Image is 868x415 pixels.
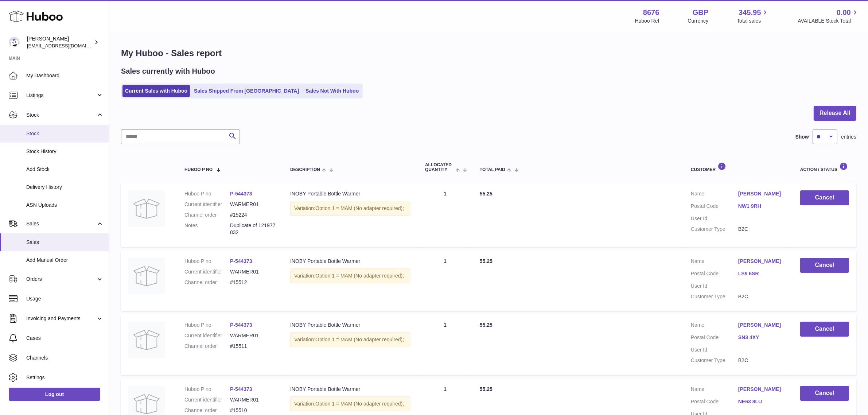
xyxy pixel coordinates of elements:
[800,386,849,401] button: Cancel
[26,335,104,342] span: Cases
[230,222,276,236] p: Duplicate of 121977832
[837,8,851,18] span: 0.00
[480,258,493,264] span: 55.25
[800,258,849,273] button: Cancel
[738,322,786,329] a: [PERSON_NAME]
[128,322,165,358] img: no-photo.jpg
[315,337,404,342] span: Option 1 = MAM (No adapter required);
[121,66,215,76] h2: Sales currently with Huboo
[26,202,104,209] span: ASN Uploads
[798,8,859,24] a: 0.00 AVAILABLE Stock Total
[691,386,738,395] dt: Name
[26,239,104,246] span: Sales
[26,220,96,227] span: Sales
[184,190,230,197] dt: Huboo P no
[230,386,252,392] a: P-544373
[480,167,505,172] span: Total paid
[738,258,786,265] a: [PERSON_NAME]
[738,203,786,210] a: NW1 9RH
[9,388,100,401] a: Log out
[230,268,276,275] dd: WARMER01
[691,270,738,279] dt: Postal Code
[688,18,709,24] div: Currency
[128,258,165,294] img: no-photo.jpg
[184,258,230,265] dt: Huboo P no
[315,401,404,407] span: Option 1 = MAM (No adapter required);
[290,332,410,347] div: Variation:
[184,407,230,414] dt: Channel order
[738,226,786,233] dd: B2C
[738,190,786,197] a: [PERSON_NAME]
[418,314,472,375] td: 1
[26,374,104,381] span: Settings
[26,276,96,283] span: Orders
[691,190,738,199] dt: Name
[26,130,104,137] span: Stock
[122,85,190,97] a: Current Sales with Huboo
[315,205,404,211] span: Option 1 = MAM (No adapter required);
[26,112,96,119] span: Stock
[290,396,410,411] div: Variation:
[290,258,410,265] div: INOBY Portable Bottle Warmer
[795,133,809,140] label: Show
[230,332,276,339] dd: WARMER01
[26,354,104,361] span: Channels
[691,293,738,300] dt: Customer Type
[315,273,404,279] span: Option 1 = MAM (No adapter required);
[691,203,738,212] dt: Postal Code
[739,8,761,18] span: 345.95
[184,396,230,403] dt: Current identifier
[691,258,738,267] dt: Name
[230,212,276,218] dd: #15224
[27,35,93,49] div: [PERSON_NAME]
[290,190,410,197] div: INOBY Portable Bottle Warmer
[230,258,252,264] a: P-544373
[480,386,493,392] span: 55.25
[691,215,738,222] dt: User Id
[691,334,738,343] dt: Postal Code
[693,8,708,18] strong: GBP
[691,357,738,364] dt: Customer Type
[230,396,276,403] dd: WARMER01
[26,92,96,99] span: Listings
[184,167,213,172] span: Huboo P no
[290,268,410,283] div: Variation:
[841,133,856,140] span: entries
[738,398,786,405] a: NE63 8LU
[230,343,276,350] dd: #15511
[26,184,104,191] span: Delivery History
[290,201,410,216] div: Variation:
[418,183,472,247] td: 1
[635,18,659,24] div: Huboo Ref
[230,322,252,328] a: P-544373
[738,334,786,341] a: SN3 4XY
[26,166,104,173] span: Add Stock
[184,212,230,218] dt: Channel order
[643,8,659,18] strong: 8676
[26,295,104,302] span: Usage
[230,191,252,197] a: P-544373
[303,85,361,97] a: Sales Not With Huboo
[184,268,230,275] dt: Current identifier
[737,18,769,24] span: Total sales
[691,283,738,290] dt: User Id
[290,386,410,393] div: INOBY Portable Bottle Warmer
[814,106,856,121] button: Release All
[230,201,276,208] dd: WARMER01
[480,322,493,328] span: 55.25
[184,279,230,286] dt: Channel order
[184,332,230,339] dt: Current identifier
[425,163,454,172] span: ALLOCATED Quantity
[800,322,849,337] button: Cancel
[691,226,738,233] dt: Customer Type
[184,201,230,208] dt: Current identifier
[290,322,410,329] div: INOBY Portable Bottle Warmer
[738,357,786,364] dd: B2C
[121,47,856,59] h1: My Huboo - Sales report
[26,257,104,264] span: Add Manual Order
[184,343,230,350] dt: Channel order
[26,148,104,155] span: Stock History
[191,85,301,97] a: Sales Shipped From [GEOGRAPHIC_DATA]
[290,167,320,172] span: Description
[691,162,786,172] div: Customer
